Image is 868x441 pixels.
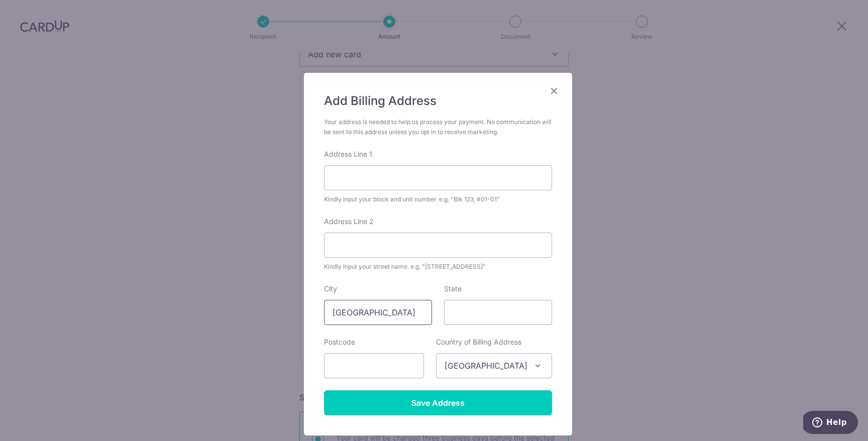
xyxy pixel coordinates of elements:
[324,93,552,109] h5: Add Billing Address
[324,262,552,272] div: Kindly input your street name. e.g. "[STREET_ADDRESS]"
[324,216,374,227] label: Address Line 2
[436,337,521,347] label: Country of Billing Address
[324,194,552,204] div: Kindly input your block and unit number. e.g. "Blk 123, #01-01"
[324,284,337,294] label: City
[437,354,552,378] span: Singapore
[324,390,552,415] input: Save Address
[324,149,372,159] label: Address Line 1
[324,117,552,137] div: Your address is needed to help us process your payment. No communication will be sent to this add...
[436,353,552,378] span: Singapore
[444,284,462,294] label: State
[548,85,560,97] button: Close
[803,411,858,436] iframe: Opens a widget where you can find more information
[324,337,355,347] label: Postcode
